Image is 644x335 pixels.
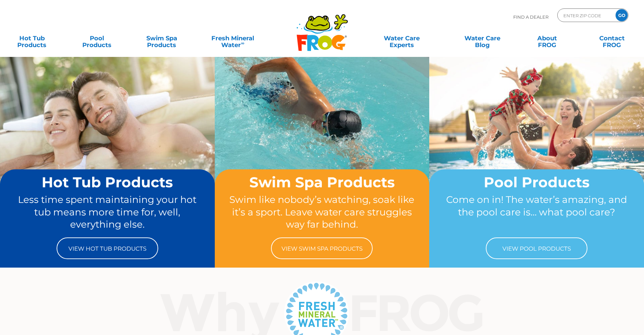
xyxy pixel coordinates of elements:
a: Water CareExperts [361,32,443,45]
h2: Pool Products [442,174,631,190]
h2: Swim Spa Products [228,174,417,190]
h2: Hot Tub Products [13,174,202,190]
a: Water CareBlog [457,32,507,45]
p: Less time spent maintaining your hot tub means more time for, well, everything else. [13,193,202,231]
input: GO [616,9,628,21]
a: Hot TubProducts [7,32,57,45]
p: Swim like nobody’s watching, soak like it’s a sport. Leave water care struggles way far behind. [228,193,417,231]
img: home-banner-pool-short [429,57,644,217]
input: Zip Code Form [563,11,608,20]
a: View Swim Spa Products [271,237,373,259]
a: Swim SpaProducts [137,32,187,45]
p: Find A Dealer [513,8,548,25]
img: home-banner-swim-spa-short [215,57,430,217]
a: View Pool Products [486,237,587,259]
a: AboutFROG [522,32,573,45]
p: Come on in! The water’s amazing, and the pool care is… what pool care? [442,193,631,231]
a: PoolProducts [71,32,122,45]
a: ContactFROG [587,32,637,45]
a: Fresh MineralWater∞ [201,32,264,45]
a: View Hot Tub Products [57,237,158,259]
sup: ∞ [241,40,244,46]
